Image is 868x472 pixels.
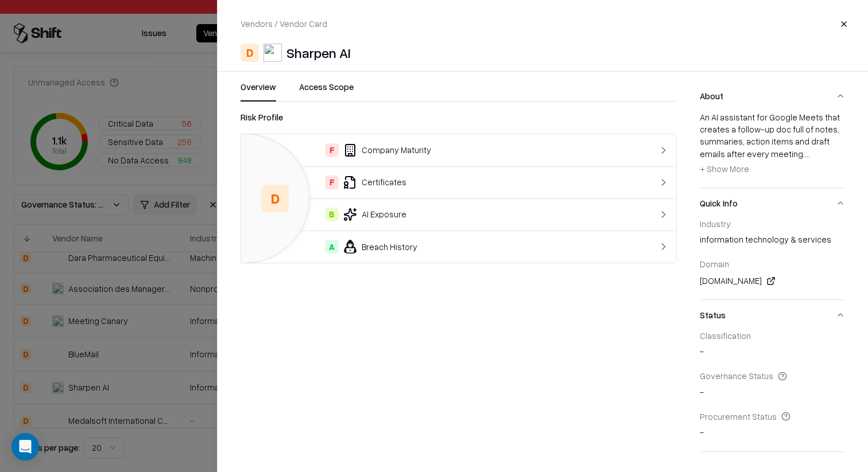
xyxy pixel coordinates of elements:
div: Breach History [250,240,618,253]
div: A [325,240,339,253]
button: Access Scope [299,81,354,102]
div: Sharpen AI [286,44,351,62]
div: Quick Info [700,219,845,299]
span: ... [805,149,810,159]
div: Domain [700,259,845,269]
button: Status [700,300,845,330]
div: Industry [700,219,845,229]
button: Overview [241,81,276,102]
img: Sharpen AI [263,44,282,62]
button: + Show More [700,160,749,178]
div: Company Maturity [250,143,618,157]
div: AI Exposure [250,208,618,221]
div: F [325,175,339,189]
div: [DOMAIN_NAME] [700,274,845,288]
div: About [700,111,845,188]
div: information technology & services [700,233,845,249]
button: About [700,81,845,111]
div: Governance Status [700,370,845,381]
div: D [261,185,289,212]
div: - [700,426,845,442]
button: Quick Info [700,188,845,219]
span: + Show More [700,163,749,174]
p: Vendors / Vendor Card [241,18,327,30]
div: D [241,44,259,62]
div: Status [700,330,845,451]
div: - [700,386,845,402]
div: Classification [700,330,845,341]
div: Procurement Status [700,411,845,422]
div: - [700,345,845,361]
div: Certificates [250,175,618,189]
div: B [325,208,339,221]
div: Risk Profile [241,111,677,124]
div: An AI assistant for Google Meets that creates a follow-up doc full of notes, summaries, action it... [700,111,845,178]
div: F [325,143,339,157]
